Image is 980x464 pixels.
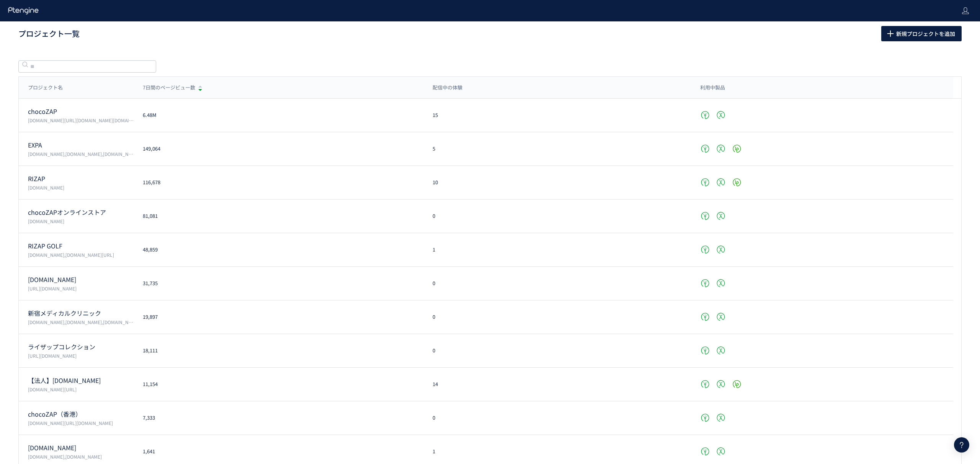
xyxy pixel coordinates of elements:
[28,218,134,224] p: chocozap.shop
[134,213,423,220] div: 81,081
[423,448,691,455] div: 1
[423,112,691,119] div: 15
[28,174,134,183] p: RIZAP
[134,313,423,321] div: 19,897
[28,319,134,325] p: shinjuku3chome-medical.jp,shinjuku3-mc.reserve.ne.jp,www.shinjukumc.com/,shinjukumc.net/,smc-glp1...
[143,84,195,91] span: 7日間のページビュー数
[423,213,691,220] div: 0
[28,342,134,351] p: ライザップコレクション
[896,26,955,41] span: 新規プロジェクトを追加
[134,381,423,388] div: 11,154
[881,26,962,41] button: 新規プロジェクトを追加
[28,420,134,426] p: chocozap-hk.com/,chocozaphk.gymmasteronline.com/
[28,251,134,258] p: www.rizap-golf.jp,rizap-golf.ns-test.work/lp/3anniversary-cp/
[28,386,134,393] p: www.rizap.jp/lp/corp/healthseminar/
[28,151,134,157] p: vivana.jp,expa-official.jp,reserve-expa.jp
[433,84,462,91] span: 配信中の体験
[28,285,134,292] p: https://medical.chocozap.jp
[28,352,134,359] p: https://shop.rizap.jp/
[134,414,423,422] div: 7,333
[700,84,725,91] span: 利用中製品
[28,242,134,250] p: RIZAP GOLF
[28,309,134,318] p: 新宿メディカルクリニック
[423,347,691,354] div: 0
[134,112,423,119] div: 6.48M
[134,246,423,253] div: 48,859
[28,117,134,123] p: chocozap.jp/,zap-id.jp/,web.my-zap.jp/,liff.campaign.chocozap.sumiyoku.jp/
[134,280,423,287] div: 31,735
[28,453,134,460] p: www.rizap-english.jp,blackboard60s.com
[28,208,134,217] p: chocoZAPオンラインストア
[28,184,134,191] p: www.rizap.jp
[28,410,134,419] p: chocoZAP（香港）
[423,246,691,253] div: 1
[18,28,864,39] h1: プロジェクト一覧
[423,145,691,153] div: 5
[28,84,63,91] span: プロジェクト名
[28,141,134,149] p: EXPA
[28,275,134,284] p: medical.chocozap.jp
[134,448,423,455] div: 1,641
[423,313,691,321] div: 0
[28,376,134,385] p: 【法人】rizap.jp
[134,145,423,153] div: 149,064
[423,414,691,422] div: 0
[28,107,134,116] p: chocoZAP
[134,347,423,354] div: 18,111
[134,179,423,186] div: 116,678
[423,280,691,287] div: 0
[28,443,134,452] p: rizap-english.jp
[423,381,691,388] div: 14
[423,179,691,186] div: 10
